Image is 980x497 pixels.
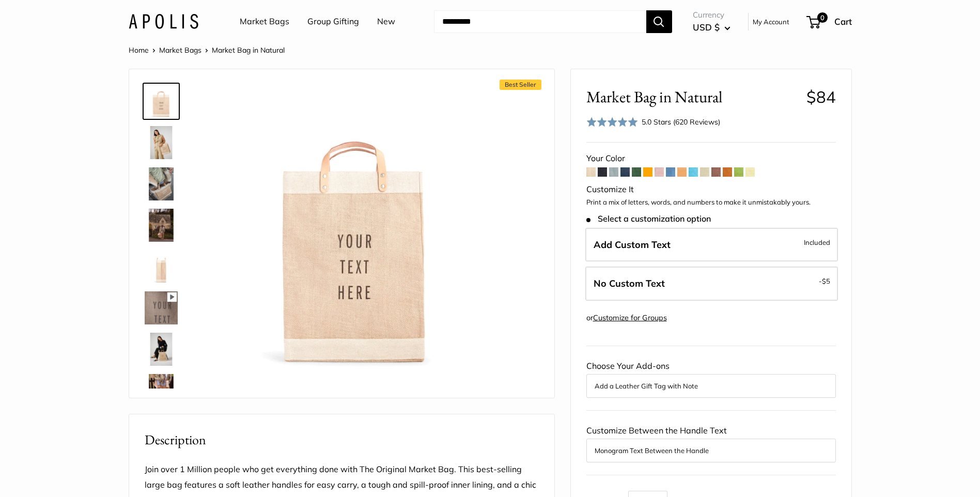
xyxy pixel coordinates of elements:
img: Market Bag in Natural [145,333,178,366]
a: Customize for Groups [593,313,667,322]
span: - [819,275,830,287]
a: 0 Cart [807,13,852,30]
img: Market Bag in Natural [145,209,178,242]
a: Market Bag in Natural [143,83,180,120]
a: Market Bag in Natural [143,124,180,161]
label: Add Custom Text [585,228,838,262]
span: Best Seller [500,80,541,90]
a: Group Gifting [307,14,359,29]
span: Select a customization option [586,214,711,224]
div: or [586,311,667,325]
a: Home [129,45,149,55]
p: Print a mix of letters, words, and numbers to make it unmistakably yours. [586,197,836,208]
img: Apolis [129,14,198,29]
a: Market Bags [159,45,201,55]
button: Monogram Text Between the Handle [595,444,828,457]
span: USD $ [693,22,720,33]
span: Included [804,236,830,248]
span: Cart [834,16,852,27]
div: Customize It [586,182,836,197]
div: 5.0 Stars (620 Reviews) [642,116,720,128]
button: USD $ [693,19,730,36]
img: Market Bag in Natural [145,126,178,159]
a: description_13" wide, 18" high, 8" deep; handles: 3.5" [143,248,180,285]
span: Market Bag in Natural [586,87,799,106]
button: Search [646,10,672,33]
label: Leave Blank [585,267,838,301]
img: Market Bag in Natural [212,85,497,370]
a: Market Bag in Natural [143,165,180,203]
a: Market Bag in Natural [143,207,180,244]
a: Market Bag in Natural [143,289,180,327]
span: 0 [817,12,827,23]
img: Market Bag in Natural [145,85,178,118]
span: $5 [822,277,830,285]
span: Add Custom Text [594,239,671,251]
img: Market Bag in Natural [145,167,178,200]
a: Market Bag in Natural [143,331,180,368]
input: Search... [434,10,646,33]
span: Market Bag in Natural [212,45,285,55]
h2: Description [145,430,539,450]
div: Customize Between the Handle Text [586,423,836,462]
span: No Custom Text [594,277,665,289]
a: My Account [753,15,789,28]
img: Market Bag in Natural [145,291,178,324]
div: Your Color [586,151,836,166]
nav: Breadcrumb [129,43,285,57]
a: Market Bag in Natural [143,372,180,409]
div: 5.0 Stars (620 Reviews) [586,115,721,130]
span: $84 [806,87,836,107]
div: Choose Your Add-ons [586,359,836,398]
button: Add a Leather Gift Tag with Note [595,380,828,392]
a: Market Bags [240,14,289,29]
img: Market Bag in Natural [145,374,178,407]
span: Currency [693,8,730,22]
a: New [377,14,395,29]
img: description_13" wide, 18" high, 8" deep; handles: 3.5" [145,250,178,283]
